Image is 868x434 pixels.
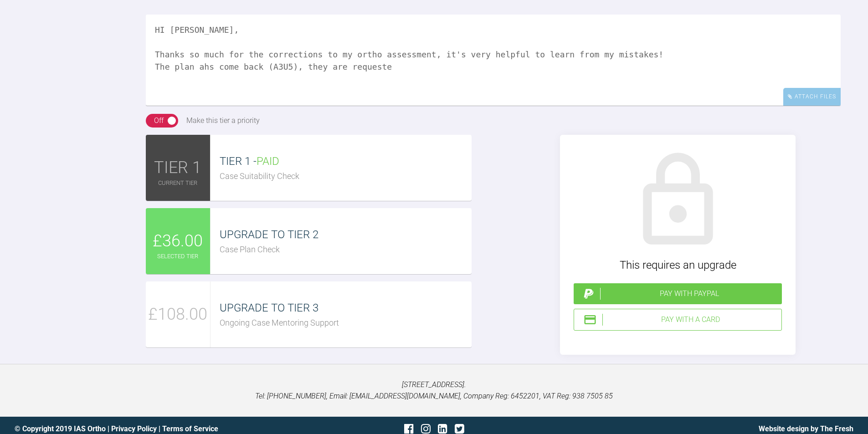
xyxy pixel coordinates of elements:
[759,424,853,433] a: Website design by The Fresh
[186,115,260,127] div: Make this tier a priority
[154,155,201,181] span: TIER 1
[220,317,472,330] div: Ongoing Case Mentoring Support
[602,314,778,326] div: Pay with a Card
[220,170,472,183] div: Case Suitability Check
[626,148,730,253] img: lock.6dc949b6.svg
[783,88,841,106] div: Attach Files
[600,288,778,300] div: Pay with PayPal
[162,424,218,433] a: Terms of Service
[583,313,597,327] img: stripeIcon.ae7d7783.svg
[582,287,596,301] img: paypal.a7a4ce45.svg
[153,228,203,255] span: £36.00
[220,155,279,168] span: TIER 1 -
[220,228,318,241] span: UPGRADE TO TIER 2
[148,301,207,328] span: £108.00
[146,15,841,106] textarea: HI [PERSON_NAME], Thanks so much for the corrections to my ortho assessment, it's very helpful to...
[154,115,164,127] div: Off
[574,256,782,274] div: This requires an upgrade
[220,301,318,314] span: UPGRADE TO TIER 3
[15,379,853,402] p: [STREET_ADDRESS]. Tel: [PHONE_NUMBER], Email: [EMAIL_ADDRESS][DOMAIN_NAME], Company Reg: 6452201,...
[257,155,279,168] span: PAID
[111,424,157,433] a: Privacy Policy
[220,243,472,256] div: Case Plan Check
